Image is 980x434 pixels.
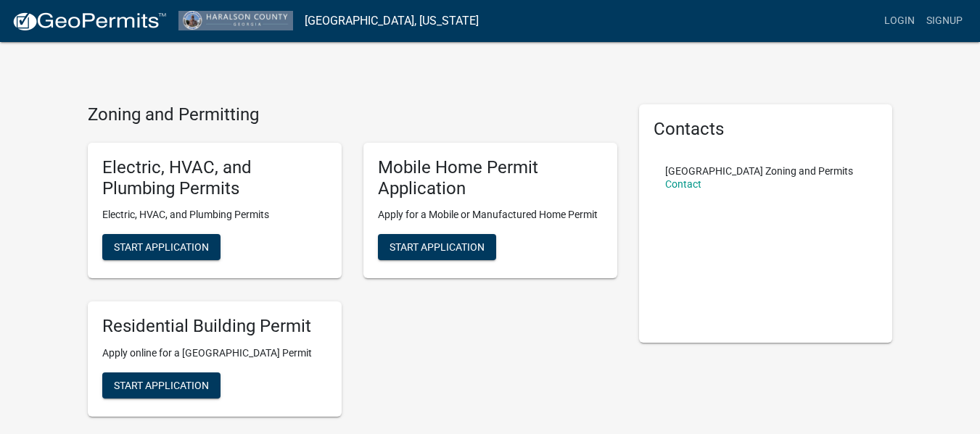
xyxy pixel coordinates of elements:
[102,157,327,199] h5: Electric, HVAC, and Plumbing Permits
[878,7,921,35] a: Login
[88,104,617,125] h4: Zoning and Permitting
[102,372,221,398] button: Start Application
[178,11,293,30] img: Haralson County, Georgia
[921,7,968,35] a: Signup
[665,166,853,176] p: [GEOGRAPHIC_DATA] Zoning and Permits
[114,380,209,391] span: Start Application
[305,9,479,33] a: [GEOGRAPHIC_DATA], [US_STATE]
[390,241,485,253] span: Start Application
[102,207,327,222] p: Electric, HVAC, and Plumbing Permits
[378,234,496,260] button: Start Application
[378,157,603,199] h5: Mobile Home Permit Application
[102,346,327,361] p: Apply online for a [GEOGRAPHIC_DATA] Permit
[665,178,701,190] a: Contact
[102,316,327,337] h5: Residential Building Permit
[114,241,209,253] span: Start Application
[102,234,221,260] button: Start Application
[654,119,878,140] h5: Contacts
[378,207,603,222] p: Apply for a Mobile or Manufactured Home Permit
